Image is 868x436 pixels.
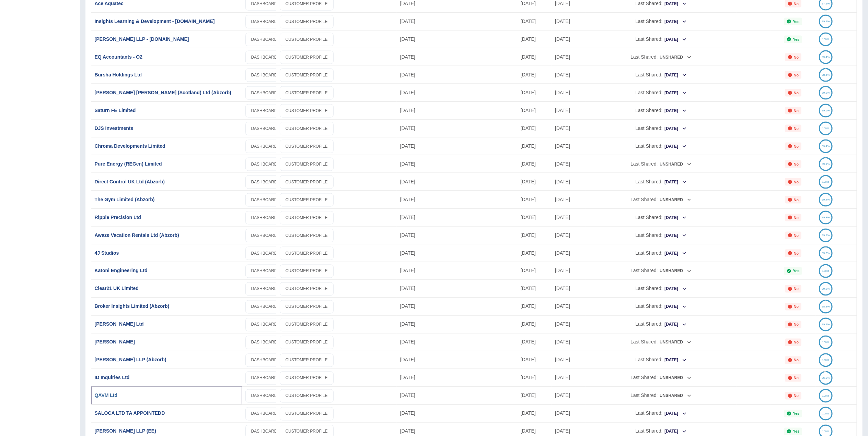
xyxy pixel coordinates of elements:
div: 01 Aug 2025 [517,12,552,30]
a: DASHBOARD [245,229,283,242]
div: 31 Jul 2025 [517,66,552,84]
p: No [794,144,799,148]
button: Unshared [659,373,692,384]
div: 04 Aug 2025 [397,351,517,369]
div: Not all required reports for this customer were uploaded for the latest usage month. [785,53,802,61]
text: 100% [822,38,829,41]
button: [DATE] [664,248,687,259]
div: 09 Oct 2024 [552,208,586,226]
div: 29 Jul 2025 [517,404,552,422]
a: SALOCA LTD TA APPOINTEDD [95,411,165,416]
p: No [794,73,799,77]
div: Last Shared: [589,66,733,84]
div: Not all required reports for this customer were uploaded for the latest usage month. [785,285,802,293]
div: 01 Aug 2025 [517,262,552,280]
div: 22 Jul 2025 [552,387,586,404]
p: No [794,2,799,6]
div: 18 Apr 2025 [552,404,586,422]
div: 31 Jul 2025 [517,226,552,244]
p: No [794,358,799,362]
div: Not all required reports for this customer were uploaded for the latest usage month. [785,196,802,204]
a: DASHBOARD [245,247,283,260]
text: 98.8% [822,305,830,308]
a: CUSTOMER PROFILE [280,211,334,225]
a: 4J Studios [95,250,119,256]
a: Broker Insights Limited (Abzorb) [95,304,170,309]
text: 100% [822,394,829,397]
div: Last Shared: [589,334,733,351]
a: CUSTOMER PROFILE [280,300,334,314]
div: 04 Aug 2025 [397,191,517,208]
a: ID Inquiries Ltd [95,375,130,380]
div: Not all required reports for this customer were uploaded for the latest usage month. [785,125,802,132]
div: 31 Jul 2025 [517,351,552,369]
div: 28 Aug 2024 [552,12,586,30]
div: Not all required reports for this customer were uploaded for the latest usage month. [785,321,802,328]
p: No [794,198,799,202]
a: [PERSON_NAME] [PERSON_NAME] (Scotland) Ltd (Abzorb) [95,90,231,95]
text: 95.9% [822,376,830,379]
div: Not all required reports for this customer were uploaded for the latest usage month. [785,339,802,346]
div: Last Shared: [589,48,733,66]
div: 31 Jul 2025 [517,119,552,137]
a: Saturn FE Limited [95,108,136,113]
button: [DATE] [664,70,687,81]
p: No [794,126,799,131]
a: CUSTOMER PROFILE [280,336,334,349]
div: 04 Aug 2025 [397,119,517,137]
text: 99.8% [822,216,830,219]
button: [DATE] [664,409,687,419]
a: Ace Aquatec [95,1,124,6]
div: 31 Jul 2025 [517,387,552,404]
a: DASHBOARD [245,69,283,82]
div: 31 Jul 2025 [517,315,552,333]
text: 97.9% [822,2,830,5]
div: 26 Apr 2024 [552,173,586,191]
a: DASHBOARD [245,389,283,403]
a: DJS Investments [95,125,134,131]
text: 99.4% [822,56,830,59]
a: CUSTOMER PROFILE [280,86,334,100]
div: Last Shared: [589,173,733,191]
p: No [794,91,799,95]
p: No [794,323,799,327]
div: 26 Apr 2024 [552,315,586,333]
div: Last Shared: [589,227,733,244]
div: Not all required reports for this customer were uploaded for the latest usage month. [785,214,802,221]
div: 31 Jul 2025 [517,280,552,298]
div: 04 Aug 2025 [397,280,517,298]
a: CUSTOMER PROFILE [280,69,334,82]
div: Not all required reports for this customer were uploaded for the latest usage month. [785,71,802,79]
a: CUSTOMER PROFILE [280,51,334,64]
a: CUSTOMER PROFILE [280,354,334,367]
p: Yes [793,20,799,24]
div: 26 Apr 2024 [552,191,586,208]
a: [PERSON_NAME] LLP (Abzorb) [95,357,166,363]
div: Not all required reports for this customer were uploaded for the latest usage month. [785,392,802,400]
div: Last Shared: [589,120,733,137]
a: CUSTOMER PROFILE [280,158,334,171]
p: No [794,305,799,309]
a: CUSTOMER PROFILE [280,265,334,278]
div: 26 Apr 2024 [552,226,586,244]
div: Not all required reports for this customer were uploaded for the latest usage month. [785,178,802,186]
button: Unshared [659,159,692,170]
a: [PERSON_NAME] LLP - [DOMAIN_NAME] [95,36,189,42]
button: [DATE] [664,141,687,152]
a: Direct Control UK Ltd (Abzorb) [95,179,165,184]
div: 04 Aug 2025 [397,333,517,351]
a: CUSTOMER PROFILE [280,104,334,118]
button: [DATE] [664,230,687,241]
text: 99.8% [822,287,830,290]
div: 04 Aug 2025 [397,48,517,66]
div: Last Shared: [589,405,733,422]
div: 04 Aug 2025 [397,101,517,119]
p: No [794,109,799,113]
text: 99.9% [822,91,830,94]
a: CUSTOMER PROFILE [280,389,334,403]
text: 100% [822,359,829,362]
a: DASHBOARD [245,336,283,349]
p: Yes [793,269,799,273]
a: Ripple Precision Ltd [95,215,141,220]
a: CUSTOMER PROFILE [280,282,334,296]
